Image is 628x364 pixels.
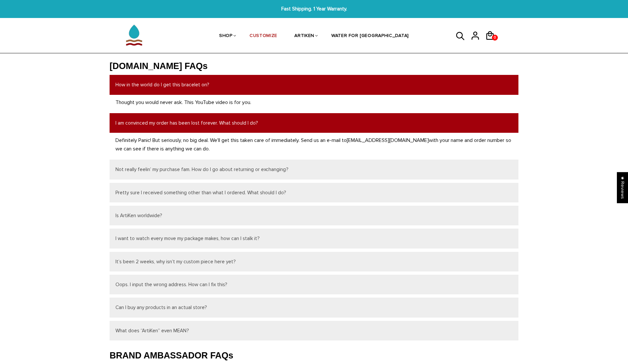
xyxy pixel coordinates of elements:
button: What does “ArtiKen” even MEAN? [110,321,518,340]
button: How in the world do I get this bracelet on? [110,75,518,95]
p: Thought you would never ask. This YouTube video is for you. [115,98,513,107]
button: I want to watch every move my package makes, how can I stalk it? [110,229,518,248]
a: ARTIKEN [294,19,314,54]
span: 0 [492,33,497,42]
button: Is ArtiKen worldwide? [110,206,518,225]
h2: [DOMAIN_NAME] FAQs [110,61,518,72]
button: It’s been 2 weeks, why isn’t my custom piece here yet? [110,252,518,271]
a: CUSTOMIZE [250,19,277,54]
div: Click to open Judge.me floating reviews tab [617,172,628,203]
a: [EMAIL_ADDRESS][DOMAIN_NAME] [347,137,429,144]
button: Can I buy any products in an actual store? [110,298,518,317]
span: Fast Shipping. 1 Year Warranty. [192,5,436,13]
p: Definitely Panic! But seriously, no big deal. We'll get this taken care of immediately. Send us a... [115,136,513,153]
button: Not really feelin’ my purchase fam. How do I go about returning or exchanging? [110,160,518,179]
a: WATER FOR [GEOGRAPHIC_DATA] [331,19,409,54]
button: Oops. I input the wrong address. How can I fix this? [110,275,518,294]
a: SHOP [219,19,233,54]
a: 0 [485,43,500,43]
button: Pretty sure I received something other than what I ordered. What should I do? [110,183,518,202]
h2: BRAND AMBASSADOR FAQs [110,350,518,361]
button: I am convinced my order has been lost forever. What should I do? [110,113,518,133]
